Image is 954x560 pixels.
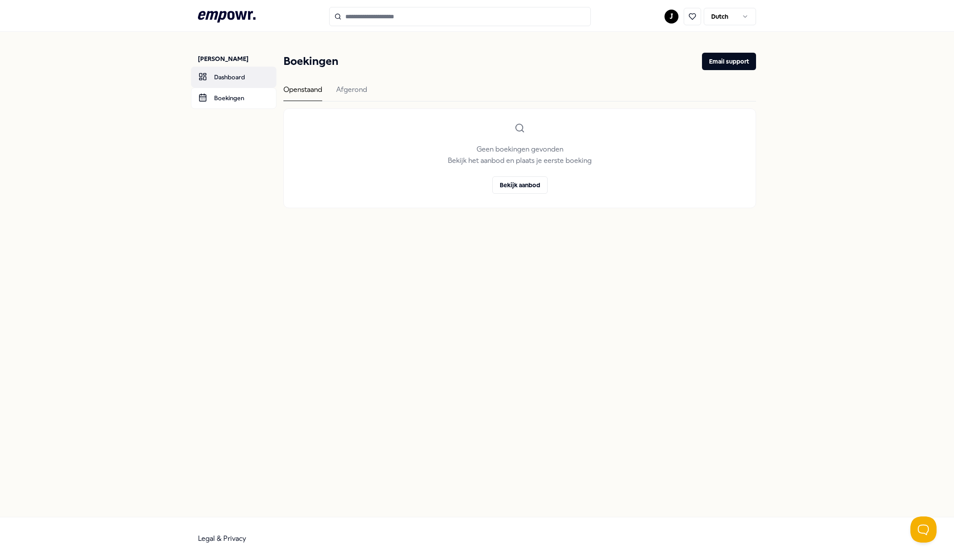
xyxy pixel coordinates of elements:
p: Geen boekingen gevonden Bekijk het aanbod en plaats je eerste boeking [448,144,592,166]
iframe: Help Scout Beacon - Open [910,516,937,543]
div: Openstaand [283,84,322,101]
button: Bekijk aanbod [492,176,548,194]
button: J [664,10,678,24]
a: Dashboard [191,67,276,88]
div: Afgerond [336,84,367,101]
button: Email support [702,53,756,70]
h1: Boekingen [283,53,338,70]
p: [PERSON_NAME] [198,54,276,63]
a: Boekingen [191,88,276,108]
a: Legal & Privacy [198,534,246,543]
input: Search for products, categories or subcategories [329,7,591,26]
